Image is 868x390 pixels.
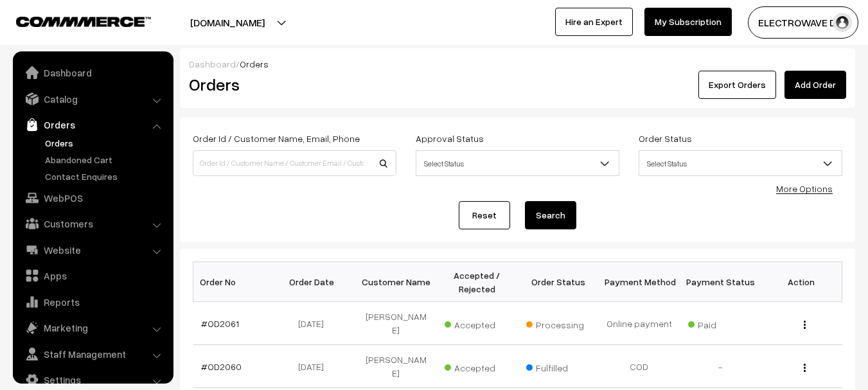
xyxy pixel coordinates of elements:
[555,8,633,36] a: Hire an Expert
[748,6,858,39] button: ELECTROWAVE DE…
[416,150,619,176] span: Select Status
[355,345,436,388] td: [PERSON_NAME]
[436,262,517,302] th: Accepted / Rejected
[445,315,509,332] span: Accepted
[274,302,355,345] td: [DATE]
[42,136,169,150] a: Orders
[42,153,169,166] a: Abandoned Cart
[784,71,846,99] a: Add Order
[445,358,509,375] span: Accepted
[680,262,761,302] th: Payment Status
[16,186,169,209] a: WebPOS
[16,113,169,136] a: Orders
[274,262,355,302] th: Order Date
[16,13,128,28] a: COMMMERCE
[189,57,846,71] div: /
[776,183,833,194] a: More Options
[189,75,395,94] h2: Orders
[599,302,680,345] td: Online payment
[193,150,396,176] input: Order Id / Customer Name / Customer Email / Customer Phone
[145,6,310,39] button: [DOMAIN_NAME]
[761,262,842,302] th: Action
[688,315,752,332] span: Paid
[526,358,590,375] span: Fulfilled
[599,262,680,302] th: Payment Method
[804,364,806,372] img: Menu
[416,132,484,145] label: Approval Status
[355,302,436,345] td: [PERSON_NAME]
[525,201,576,229] button: Search
[201,361,242,372] a: #OD2060
[599,345,680,388] td: COD
[274,345,355,388] td: [DATE]
[416,152,619,175] span: Select Status
[201,318,239,329] a: #OD2061
[639,150,842,176] span: Select Status
[644,8,732,36] a: My Subscription
[16,212,169,235] a: Customers
[639,152,842,175] span: Select Status
[526,315,590,332] span: Processing
[193,262,274,302] th: Order No
[16,264,169,287] a: Apps
[16,316,169,339] a: Marketing
[16,87,169,111] a: Catalog
[518,262,599,302] th: Order Status
[16,17,151,26] img: COMMMERCE
[16,61,169,84] a: Dashboard
[459,201,510,229] a: Reset
[698,71,776,99] button: Export Orders
[42,170,169,183] a: Contact Enquires
[680,345,761,388] td: -
[193,132,360,145] label: Order Id / Customer Name, Email, Phone
[16,342,169,366] a: Staff Management
[355,262,436,302] th: Customer Name
[16,238,169,261] a: Website
[189,58,236,69] a: Dashboard
[804,321,806,329] img: Menu
[16,290,169,314] a: Reports
[240,58,269,69] span: Orders
[639,132,692,145] label: Order Status
[833,13,852,32] img: user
